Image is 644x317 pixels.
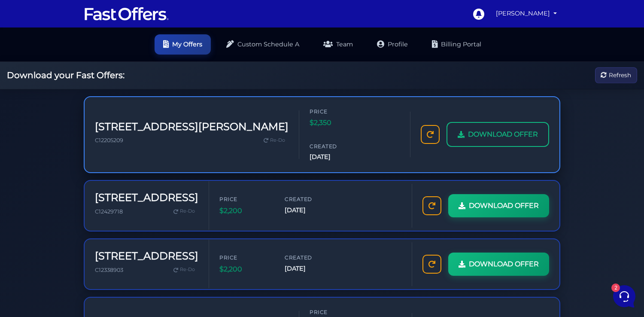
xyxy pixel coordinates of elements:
span: Fast Offers [36,95,136,104]
a: Re-Do [260,135,289,146]
span: $2,350 [310,117,361,128]
p: You: ? [36,72,132,81]
span: Start a Conversation [62,126,120,133]
button: Home [7,238,60,258]
span: C12429718 [95,208,123,215]
p: Home [26,250,40,258]
span: Created [310,142,361,150]
span: Fast Offers [36,62,132,70]
span: Your Conversations [14,48,70,55]
a: Re-Do [170,206,198,217]
span: Re-Do [180,207,195,215]
a: DOWNLOAD OFFER [448,194,549,217]
p: Messages [74,250,98,258]
span: Re-Do [270,137,285,144]
span: DOWNLOAD OFFER [469,200,539,211]
a: [PERSON_NAME] [492,5,560,22]
a: See all [139,48,158,55]
h3: [STREET_ADDRESS][PERSON_NAME] [95,121,289,133]
p: 9mo ago [137,62,158,70]
span: Price [219,253,271,262]
h3: [STREET_ADDRESS] [95,250,198,262]
input: Search for an Article... [19,174,140,182]
span: C12205209 [95,137,123,143]
span: DOWNLOAD OFFER [469,259,539,270]
span: 2 [86,237,92,243]
p: Help [133,250,144,258]
h3: [STREET_ADDRESS] [95,192,198,204]
img: dark [20,66,30,76]
span: [DATE] [285,264,336,274]
span: $2,200 [219,264,271,275]
h2: Hello [PERSON_NAME] 👋 [7,7,144,34]
span: [DATE] [310,152,361,162]
p: You: Hey, is it down? my offers aren't downloading and i've notice all the agent, landlord and br... [36,105,136,114]
span: $2,200 [219,205,271,216]
a: Fast OffersYou:Hey, is it down? my offers aren't downloading and i've notice all the agent, landl... [10,91,161,117]
span: Created [285,195,336,203]
span: Re-Do [180,266,195,274]
a: Fast OffersYou:?9mo ago [10,58,161,84]
a: Re-Do [170,264,198,275]
span: Price [310,308,361,316]
a: Open Help Center [107,155,158,162]
button: Help [112,238,165,258]
a: Custom Schedule A [218,34,308,55]
span: Price [310,107,361,116]
span: Refresh [609,70,631,80]
button: Start a Conversation [14,121,158,138]
a: DOWNLOAD OFFER [447,122,549,147]
a: My Offers [155,34,211,55]
button: 2Messages [60,238,112,258]
img: dark [20,99,30,110]
a: DOWNLOAD OFFER [448,253,549,276]
a: Team [315,34,361,55]
span: [DATE] [285,205,336,215]
a: Billing Portal [423,34,490,55]
span: Find an Answer [14,155,58,162]
span: Price [219,195,271,203]
span: C12338903 [95,267,123,273]
span: Created [285,253,336,262]
iframe: Customerly Messenger Launcher [611,283,637,309]
p: [DATE] [141,95,158,103]
img: dark [14,99,24,110]
a: Profile [368,34,416,55]
img: dark [14,66,24,76]
span: DOWNLOAD OFFER [468,129,538,140]
button: Refresh [595,67,637,83]
h2: Download your Fast Offers: [7,70,125,80]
